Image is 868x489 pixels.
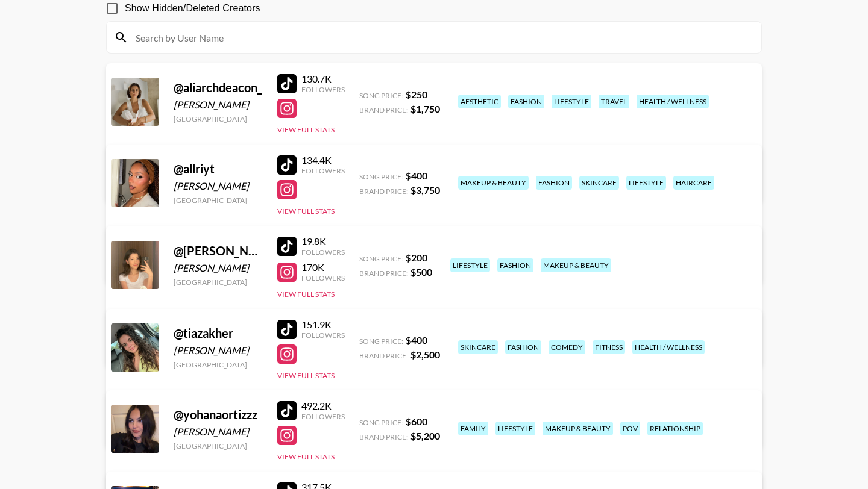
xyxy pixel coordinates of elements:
[410,430,440,441] strong: $ 5,200
[174,196,263,205] div: [GEOGRAPHIC_DATA]
[174,99,263,111] div: [PERSON_NAME]
[174,278,263,287] div: [GEOGRAPHIC_DATA]
[359,337,403,346] span: Song Price:
[508,95,544,108] div: fashion
[277,290,335,299] button: View Full Stats
[301,261,345,273] div: 170K
[174,326,263,341] div: @ tiazakher
[277,207,335,216] button: View Full Stats
[647,422,703,435] div: relationship
[359,432,408,441] span: Brand Price:
[301,412,345,421] div: Followers
[410,103,440,114] strong: $ 1,750
[552,95,591,108] div: lifestyle
[359,172,403,181] span: Song Price:
[458,422,488,435] div: family
[174,243,263,258] div: @ [PERSON_NAME].[PERSON_NAME]
[495,422,535,435] div: lifestyle
[359,418,403,427] span: Song Price:
[301,331,345,340] div: Followers
[410,266,432,278] strong: $ 500
[174,344,263,357] div: [PERSON_NAME]
[359,254,403,263] span: Song Price:
[406,89,427,100] strong: $ 250
[301,166,345,175] div: Followers
[359,91,403,100] span: Song Price:
[497,258,533,272] div: fashion
[406,252,427,263] strong: $ 200
[125,1,260,16] span: Show Hidden/Deleted Creators
[579,176,619,190] div: skincare
[505,340,541,354] div: fashion
[359,269,408,278] span: Brand Price:
[549,340,585,354] div: comedy
[174,426,263,438] div: [PERSON_NAME]
[450,258,490,272] div: lifestyle
[174,114,263,123] div: [GEOGRAPHIC_DATA]
[174,441,263,450] div: [GEOGRAPHIC_DATA]
[301,154,345,166] div: 134.4K
[174,80,263,95] div: @ aliarchdeacon_
[301,319,345,331] div: 151.9K
[406,170,427,181] strong: $ 400
[301,273,345,282] div: Followers
[458,176,529,190] div: makeup & beauty
[410,184,440,196] strong: $ 3,750
[174,360,263,369] div: [GEOGRAPHIC_DATA]
[673,176,714,190] div: haircare
[301,235,345,248] div: 19.8K
[174,262,263,274] div: [PERSON_NAME]
[620,422,640,435] div: pov
[593,340,625,354] div: fitness
[541,258,611,272] div: makeup & beauty
[174,407,263,422] div: @ yohanaortizzz
[458,95,501,108] div: aesthetic
[128,28,754,47] input: Search by User Name
[458,340,498,354] div: skincare
[359,351,408,360] span: Brand Price:
[599,95,629,108] div: travel
[359,105,408,114] span: Brand Price:
[637,95,709,108] div: health / wellness
[542,422,613,435] div: makeup & beauty
[301,400,345,412] div: 492.2K
[277,452,335,461] button: View Full Stats
[359,187,408,196] span: Brand Price:
[301,73,345,85] div: 130.7K
[277,125,335,134] button: View Full Stats
[277,371,335,380] button: View Full Stats
[406,416,427,427] strong: $ 600
[174,180,263,192] div: [PERSON_NAME]
[406,334,427,346] strong: $ 400
[632,340,705,354] div: health / wellness
[301,85,345,94] div: Followers
[301,248,345,257] div: Followers
[174,161,263,176] div: @ allriyt
[536,176,572,190] div: fashion
[410,349,440,360] strong: $ 2,500
[626,176,666,190] div: lifestyle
